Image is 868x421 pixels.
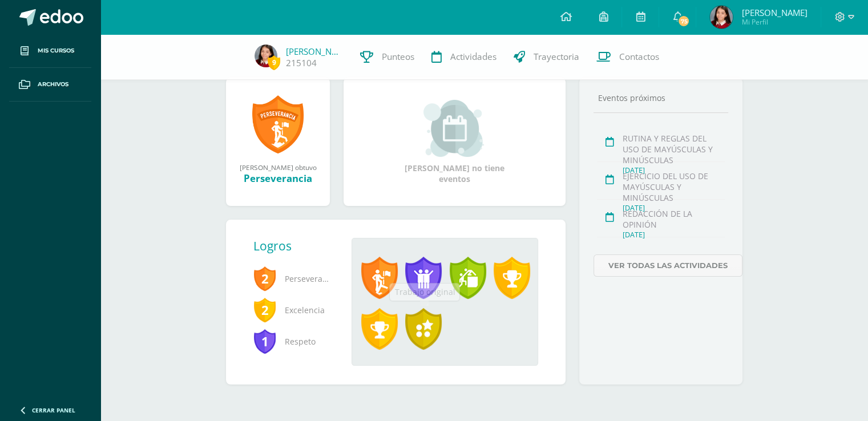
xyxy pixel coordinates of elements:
[255,44,277,67] img: 092ee79670260982a08ae04fba7d1df6.png
[352,34,423,80] a: Punteos
[677,15,690,27] span: 75
[623,171,725,203] div: EJERCICIO DEL USO DE MAYÚSCULAS Y MINÚSCULAS
[623,208,725,230] div: REDACCIÓN DE LA OPINIÓN
[237,172,318,185] div: Perseverancia
[423,100,486,157] img: event_small.png
[9,68,91,102] a: Archivos
[253,328,276,354] span: 1
[619,51,659,63] span: Contactos
[38,80,68,89] span: Archivos
[286,57,317,69] a: 215104
[423,34,505,80] a: Actividades
[253,263,333,294] span: Perseverancia
[237,163,318,172] div: [PERSON_NAME] obtuvo
[623,230,725,240] div: [DATE]
[594,92,728,103] div: Eventos próximos
[741,7,807,18] span: [PERSON_NAME]
[253,265,276,292] span: 2
[588,34,668,80] a: Contactos
[623,133,725,165] div: RUTINA Y REGLAS DEL USO DE MAYÚSCULAS Y MINÚSCULAS
[594,254,742,277] a: Ver todas las actividades
[710,6,733,29] img: 092ee79670260982a08ae04fba7d1df6.png
[253,238,342,254] div: Logros
[450,51,496,63] span: Actividades
[253,294,333,326] span: Excelencia
[268,55,280,70] span: 9
[286,46,343,57] a: [PERSON_NAME]
[9,34,91,68] a: Mis cursos
[253,297,276,323] span: 2
[534,51,579,63] span: Trayectoria
[741,17,807,27] span: Mi Perfil
[253,326,333,357] span: Respeto
[394,286,455,298] div: Trabajo original
[32,406,75,414] span: Cerrar panel
[505,34,588,80] a: Trayectoria
[382,51,414,63] span: Punteos
[398,100,512,184] div: [PERSON_NAME] no tiene eventos
[38,46,74,55] span: Mis cursos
